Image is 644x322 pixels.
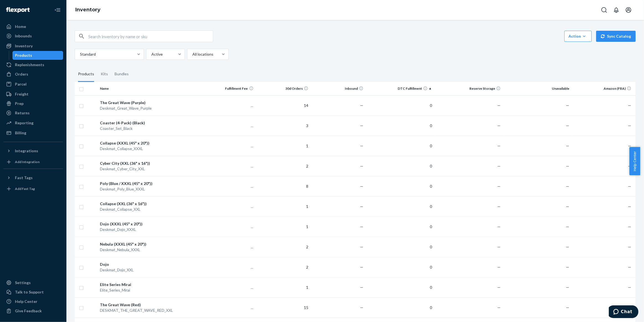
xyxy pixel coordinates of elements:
[568,34,588,39] div: Action
[497,305,501,310] span: —
[628,305,631,310] span: —
[15,289,44,295] div: Talk to Support
[100,126,198,131] div: Coaster_Set_Black
[366,176,434,196] td: 0
[360,123,363,128] span: —
[566,143,569,148] span: —
[366,136,434,156] td: 0
[366,237,434,257] td: 0
[497,265,501,269] span: —
[203,244,254,250] p: ...
[366,115,434,136] td: 0
[360,103,363,108] span: —
[15,120,33,126] div: Reporting
[15,280,31,285] div: Settings
[571,82,636,95] th: Amazon (FBA)
[100,146,198,151] div: Deskmat_Collapse_XXXL
[88,31,213,42] input: Search inventory by name or sku
[366,82,434,95] th: DTC Fulfillment
[100,140,198,146] div: Collapse (XXXL (45" x 20"))
[100,207,198,212] div: Deskmat_Collapse_XXL
[3,158,63,166] a: Add Integration
[566,184,569,189] span: —
[78,66,94,82] div: Products
[256,196,311,217] td: 1
[100,282,198,287] div: Elite Series Mirai
[360,204,363,209] span: —
[566,123,569,128] span: —
[203,123,254,128] p: ...
[360,143,363,148] span: —
[3,173,63,182] button: Fast Tags
[497,244,501,249] span: —
[311,82,366,95] th: Inbound
[628,285,631,290] span: —
[256,257,311,277] td: 2
[100,120,198,126] div: Coaster (4-Pack) (Black)
[100,181,198,186] div: Poly (Blue / XXXL (45" x 20"))
[566,164,569,168] span: —
[360,305,363,310] span: —
[100,201,198,207] div: Collapse (XXL (36" x 16"))
[360,164,363,168] span: —
[15,24,26,29] div: Home
[611,4,622,16] button: Open notifications
[628,244,631,249] span: —
[566,265,569,269] span: —
[256,176,311,196] td: 8
[434,82,503,95] th: Reserve Storage
[15,91,29,97] div: Freight
[203,204,254,209] p: ...
[15,175,33,181] div: Fast Tags
[366,277,434,297] td: 0
[98,82,201,95] th: Name
[100,262,198,267] div: Dojo
[497,224,501,229] span: —
[628,103,631,108] span: —
[360,265,363,269] span: —
[15,53,32,58] div: Products
[100,166,198,172] div: Deskmat_Cyber_City_XXL
[366,196,434,217] td: 0
[100,241,198,247] div: Nebula (XXXL (45" x 20"))
[3,109,63,117] a: Returns
[3,32,63,40] a: Inbounds
[566,285,569,290] span: —
[360,184,363,189] span: —
[3,22,63,31] a: Home
[628,265,631,269] span: —
[3,99,63,108] a: Prep
[100,221,198,227] div: Dojo (XXXL (45" x 20"))
[503,82,571,95] th: Unavailable
[100,287,198,293] div: Elite_Series_Mirai
[3,70,63,79] a: Orders
[360,224,363,229] span: —
[566,204,569,209] span: —
[360,285,363,290] span: —
[201,82,256,95] th: Fulfillment Fee
[3,146,63,155] button: Integrations
[609,305,638,319] iframe: Opens a widget where you can chat to one of our agents
[3,80,63,89] a: Parcel
[564,31,592,42] button: Action
[566,244,569,249] span: —
[75,7,100,13] a: Inventory
[497,123,501,128] span: —
[256,95,311,115] td: 14
[3,278,63,287] a: Settings
[628,143,631,148] span: —
[15,130,26,136] div: Billing
[100,227,198,232] div: Deskmat_Dojo_XXXL
[203,103,254,108] p: ...
[15,148,38,154] div: Integrations
[628,184,631,189] span: —
[100,247,198,253] div: Deskmat_Nebula_XXXL
[100,100,198,105] div: The Great Wave (Purple)
[566,224,569,229] span: —
[15,159,40,164] div: Add Integration
[497,184,501,189] span: —
[15,71,28,77] div: Orders
[628,164,631,168] span: —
